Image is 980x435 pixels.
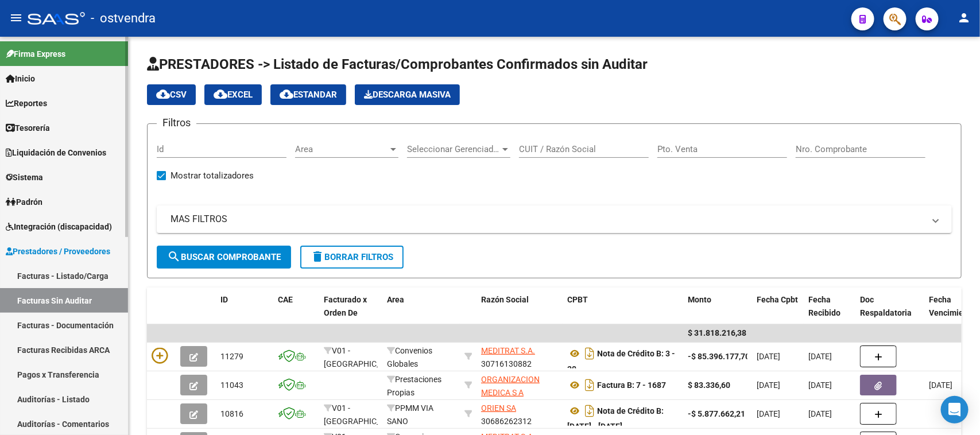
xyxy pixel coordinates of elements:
[688,380,730,390] strong: $ 83.336,60
[311,252,393,262] span: Borrar Filtros
[688,328,746,337] span: $ 31.818.216,38
[167,250,181,263] mat-icon: search
[220,295,228,304] span: ID
[324,295,367,317] span: Facturado x Orden De
[9,11,23,25] mat-icon: menu
[808,409,832,418] span: [DATE]
[91,6,156,31] span: - ostvendra
[147,84,196,105] button: CSV
[6,146,106,159] span: Liquidación de Convenios
[567,349,675,374] strong: Nota de Crédito B: 3 - 30
[582,344,597,363] i: Descargar documento
[364,90,451,100] span: Descarga Masiva
[387,375,441,397] span: Prestaciones Propias
[924,288,976,338] datatable-header-cell: Fecha Vencimiento
[6,245,110,258] span: Prestadores / Proveedores
[300,246,404,269] button: Borrar Filtros
[295,144,388,154] span: Area
[220,409,243,418] span: 10816
[477,288,563,338] datatable-header-cell: Razón Social
[171,213,924,226] mat-panel-title: MAS FILTROS
[757,380,780,390] span: [DATE]
[597,380,666,390] strong: Factura B: 7 - 1687
[157,205,952,233] mat-expansion-panel-header: MAS FILTROS
[167,252,281,262] span: Buscar Comprobante
[280,87,293,101] mat-icon: cloud_download
[563,288,683,338] datatable-header-cell: CPBT
[481,402,558,426] div: 30686262312
[355,84,460,105] app-download-masive: Descarga masiva de comprobantes (adjuntos)
[582,402,597,420] i: Descargar documento
[157,246,291,269] button: Buscar Comprobante
[688,295,711,304] span: Monto
[757,409,780,418] span: [DATE]
[752,288,804,338] datatable-header-cell: Fecha Cpbt
[355,84,460,105] button: Descarga Masiva
[220,352,243,361] span: 11279
[171,169,254,182] span: Mostrar totalizadores
[157,115,196,131] h3: Filtros
[757,352,780,361] span: [DATE]
[6,72,35,85] span: Inicio
[278,295,293,304] span: CAE
[929,380,952,390] span: [DATE]
[808,295,840,317] span: Fecha Recibido
[957,11,971,25] mat-icon: person
[683,288,752,338] datatable-header-cell: Monto
[387,403,433,426] span: PPMM VIA SANO
[481,403,516,413] span: ORIEN SA
[270,84,346,105] button: Estandar
[582,376,597,394] i: Descargar documento
[688,409,745,418] strong: -$ 5.877.662,21
[387,346,432,368] span: Convenios Globales
[6,48,65,60] span: Firma Express
[808,352,832,361] span: [DATE]
[387,295,404,304] span: Area
[481,373,558,397] div: 33694503859
[567,295,588,304] span: CPBT
[156,90,187,100] span: CSV
[567,406,664,431] strong: Nota de Crédito B: [DATE] - [DATE]
[147,56,648,72] span: PRESTADORES -> Listado de Facturas/Comprobantes Confirmados sin Auditar
[280,90,337,100] span: Estandar
[481,295,529,304] span: Razón Social
[311,250,324,263] mat-icon: delete
[6,171,43,184] span: Sistema
[481,375,540,397] span: ORGANIZACION MEDICA S A
[407,144,500,154] span: Seleccionar Gerenciador
[6,196,42,208] span: Padrón
[757,295,798,304] span: Fecha Cpbt
[319,288,382,338] datatable-header-cell: Facturado x Orden De
[382,288,460,338] datatable-header-cell: Area
[860,295,912,317] span: Doc Respaldatoria
[688,352,750,361] strong: -$ 85.396.177,70
[273,288,319,338] datatable-header-cell: CAE
[156,87,170,101] mat-icon: cloud_download
[6,122,50,134] span: Tesorería
[220,380,243,390] span: 11043
[204,84,262,105] button: EXCEL
[6,97,47,110] span: Reportes
[216,288,273,338] datatable-header-cell: ID
[214,87,227,101] mat-icon: cloud_download
[941,396,969,424] div: Open Intercom Messenger
[214,90,253,100] span: EXCEL
[481,344,558,368] div: 30716130882
[855,288,924,338] datatable-header-cell: Doc Respaldatoria
[804,288,855,338] datatable-header-cell: Fecha Recibido
[481,346,535,355] span: MEDITRAT S.A.
[929,295,975,317] span: Fecha Vencimiento
[6,220,112,233] span: Integración (discapacidad)
[808,380,832,390] span: [DATE]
